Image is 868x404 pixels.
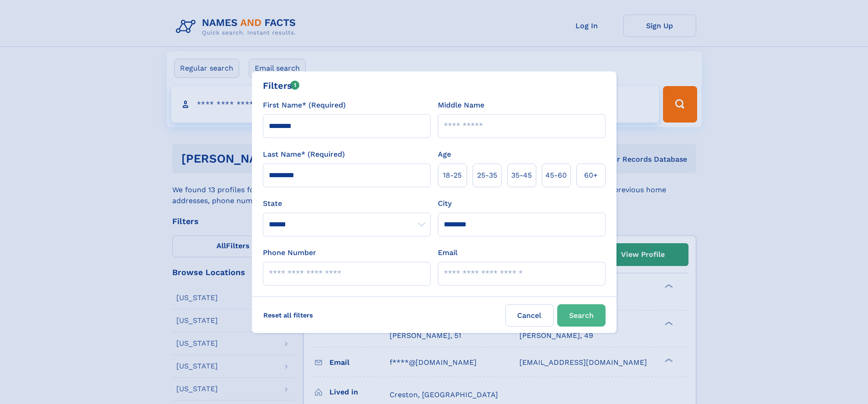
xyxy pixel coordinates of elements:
[263,79,300,92] div: Filters
[263,149,345,160] label: Last Name* (Required)
[263,100,346,111] label: First Name* (Required)
[584,170,598,181] span: 60+
[263,198,431,209] label: State
[438,149,451,160] label: Age
[505,304,554,327] label: Cancel
[511,170,532,181] span: 35‑45
[438,198,452,209] label: City
[438,100,484,111] label: Middle Name
[257,304,319,326] label: Reset all filters
[438,247,457,258] label: Email
[545,170,567,181] span: 45‑60
[263,247,316,258] label: Phone Number
[557,304,606,327] button: Search
[477,170,497,181] span: 25‑35
[443,170,462,181] span: 18‑25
